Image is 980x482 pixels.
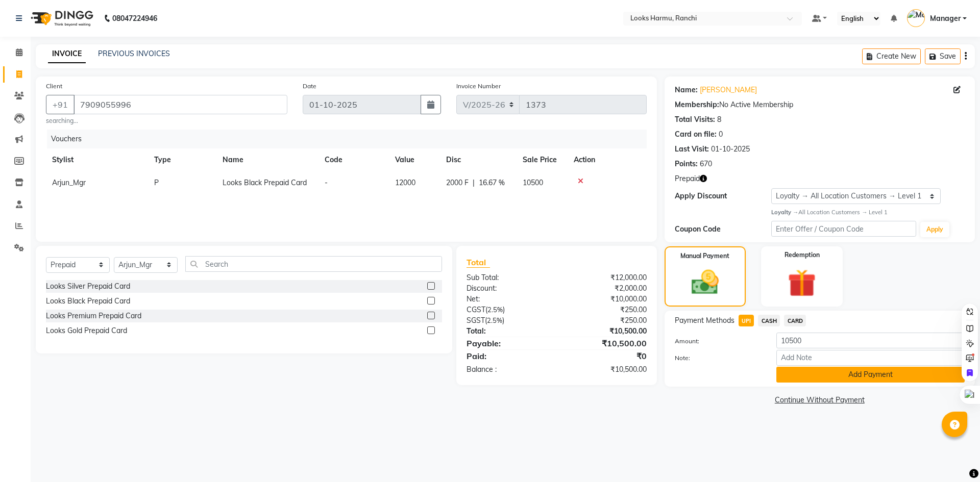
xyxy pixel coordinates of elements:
[46,281,130,292] div: Looks Silver Prepaid Card
[148,148,216,171] th: Type
[467,257,490,268] span: Total
[467,316,485,325] span: SGST
[785,250,820,260] label: Redemption
[779,266,825,301] img: _gift.svg
[925,48,961,64] button: Save
[556,294,654,305] div: ₹10,000.00
[459,294,556,305] div: Net:
[112,4,157,33] b: 08047224946
[675,191,771,201] div: Apply Discount
[46,325,127,336] div: Looks Gold Prepaid Card
[459,364,556,375] div: Balance :
[446,177,469,188] span: 2000 F
[459,272,556,283] div: Sub Total:
[556,364,654,375] div: ₹10,500.00
[52,178,86,187] span: Arjun_Mgr
[223,178,307,187] span: Looks Black Prepaid Card
[459,326,556,337] div: Total:
[479,177,505,188] span: 16.67 %
[487,316,502,324] span: 2.5%
[556,326,654,337] div: ₹10,500.00
[216,148,318,171] th: Name
[776,367,965,383] button: Add Payment
[771,221,916,237] input: Enter Offer / Coupon Code
[556,350,654,362] div: ₹0
[325,178,328,187] span: -
[440,148,517,171] th: Disc
[700,85,757,95] a: [PERSON_NAME]
[459,315,556,326] div: ( )
[675,315,734,326] span: Payment Methods
[473,177,475,188] span: |
[556,315,654,326] div: ₹250.00
[683,267,727,298] img: _cash.svg
[46,116,287,125] small: searching...
[667,337,769,346] label: Amount:
[556,337,654,349] div: ₹10,500.00
[717,114,721,125] div: 8
[675,114,715,125] div: Total Visits:
[771,208,965,217] div: All Location Customers → Level 1
[395,178,415,187] span: 12000
[680,251,729,261] label: Manual Payment
[920,222,949,237] button: Apply
[675,99,965,110] div: No Active Membership
[73,95,287,114] input: Search by Name/Mobile/Email/Code
[523,178,543,187] span: 10500
[776,350,965,366] input: Add Note
[318,148,389,171] th: Code
[771,209,798,216] strong: Loyalty →
[556,305,654,315] div: ₹250.00
[675,224,771,235] div: Coupon Code
[700,159,712,169] div: 670
[456,82,501,91] label: Invoice Number
[46,296,130,307] div: Looks Black Prepaid Card
[556,272,654,283] div: ₹12,000.00
[185,256,442,272] input: Search
[459,350,556,362] div: Paid:
[517,148,568,171] th: Sale Price
[459,337,556,349] div: Payable:
[739,315,754,326] span: UPI
[675,144,709,155] div: Last Visit:
[667,395,973,405] a: Continue Without Payment
[556,283,654,294] div: ₹2,000.00
[719,129,723,140] div: 0
[675,159,698,169] div: Points:
[675,129,717,140] div: Card on file:
[930,13,961,24] span: Manager
[758,315,780,326] span: CASH
[675,173,700,184] span: Prepaid
[711,144,750,155] div: 01-10-2025
[26,4,96,33] img: logo
[46,82,62,91] label: Client
[47,130,654,148] div: Vouchers
[776,333,965,348] input: Amount
[568,148,647,171] th: Action
[459,283,556,294] div: Discount:
[784,315,806,326] span: CARD
[459,305,556,315] div: ( )
[675,99,719,110] div: Membership:
[46,311,141,321] div: Looks Premium Prepaid Card
[303,82,316,91] label: Date
[487,306,503,314] span: 2.5%
[862,48,921,64] button: Create New
[675,85,698,95] div: Name:
[48,45,86,63] a: INVOICE
[98,49,170,58] a: PREVIOUS INVOICES
[389,148,440,171] th: Value
[46,95,75,114] button: +91
[148,171,216,194] td: P
[907,9,925,27] img: Manager
[667,353,769,363] label: Note:
[46,148,148,171] th: Stylist
[467,305,485,314] span: CGST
